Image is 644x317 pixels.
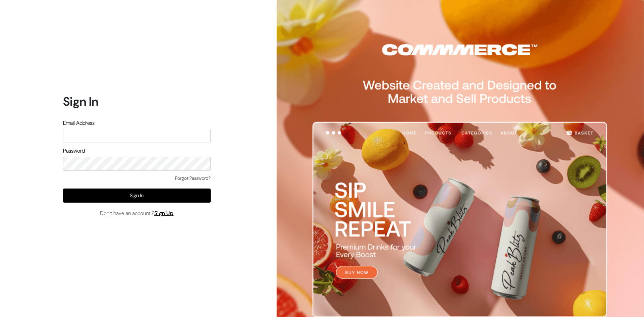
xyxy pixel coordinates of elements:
label: Email Address [63,119,95,127]
h1: Sign In [63,94,211,109]
button: Sign In [63,189,211,203]
label: Password [63,147,85,155]
a: Forgot Password? [175,175,211,182]
a: Sign Up [154,210,174,217]
span: Don’t have an account ? [100,209,174,217]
